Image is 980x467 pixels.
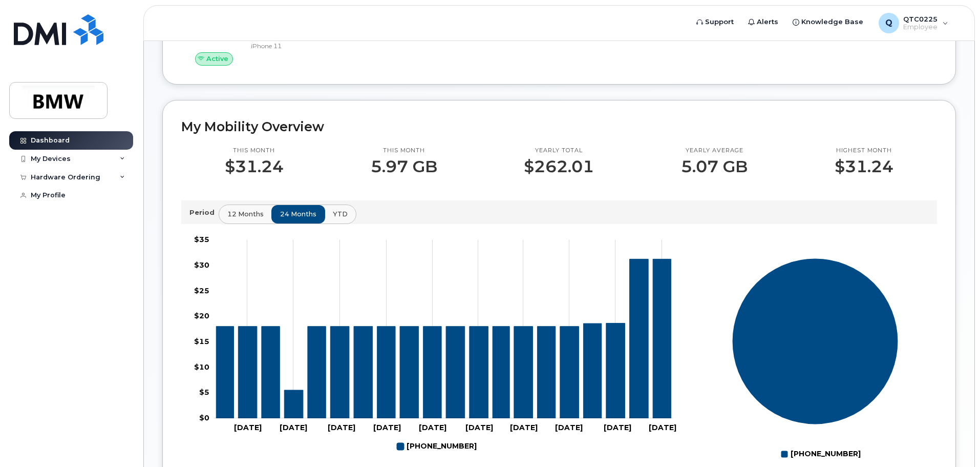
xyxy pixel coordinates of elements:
tspan: $25 [194,286,209,295]
g: Legend [397,438,477,455]
h2: My Mobility Overview [181,119,937,134]
g: Chart [732,258,899,462]
g: Legend [781,445,861,463]
span: YTD [333,209,348,219]
g: 864-905-9530 [397,438,477,455]
p: $31.24 [225,157,284,176]
tspan: [DATE] [555,423,583,432]
span: Alerts [757,17,778,27]
g: 864-905-9530 [216,259,671,418]
tspan: $0 [199,413,209,422]
p: $262.01 [524,157,594,176]
a: Support [689,12,741,32]
tspan: [DATE] [280,423,307,432]
tspan: [DATE] [510,423,538,432]
p: Yearly average [681,147,748,155]
tspan: [DATE] [419,423,446,432]
span: Active [206,54,228,64]
p: Yearly total [524,147,594,155]
p: This month [371,147,437,155]
p: 5.97 GB [371,157,437,176]
tspan: $15 [194,337,209,346]
tspan: $20 [194,311,209,320]
p: Highest month [835,147,893,155]
g: Series [732,258,899,424]
span: Knowledge Base [801,17,863,27]
tspan: $10 [194,362,209,371]
tspan: $30 [194,260,209,269]
div: iPhone 11 [251,42,357,50]
p: $31.24 [835,157,893,176]
tspan: [DATE] [328,423,355,432]
g: Chart [194,235,676,455]
span: Support [705,17,734,27]
span: Employee [903,23,938,31]
tspan: [DATE] [465,423,493,432]
span: 12 months [227,209,264,219]
p: 5.07 GB [681,157,748,176]
span: Q [885,17,892,29]
iframe: Messenger Launcher [935,422,972,459]
tspan: [DATE] [373,423,401,432]
tspan: [DATE] [649,423,676,432]
div: QTC0225 [871,13,955,33]
span: QTC0225 [903,15,938,23]
p: Period [189,208,219,217]
tspan: $35 [194,235,209,244]
tspan: [DATE] [234,423,262,432]
a: Alerts [741,12,785,32]
tspan: $5 [199,388,209,397]
a: Knowledge Base [785,12,870,32]
p: This month [225,147,284,155]
tspan: [DATE] [604,423,631,432]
